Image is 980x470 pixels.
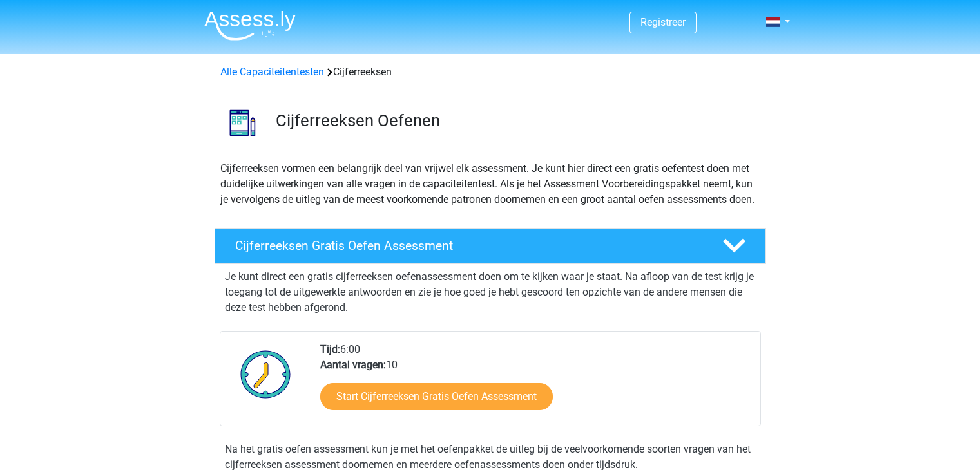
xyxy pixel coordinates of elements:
[320,343,340,355] b: Tijd:
[209,228,771,264] a: Cijferreeksen Gratis Oefen Assessment
[320,383,553,410] a: Start Cijferreeksen Gratis Oefen Assessment
[276,111,756,131] h3: Cijferreeksen Oefenen
[204,10,296,41] img: Assessly
[220,66,324,78] a: Alle Capaciteitentesten
[320,359,386,371] b: Aantal vragen:
[233,342,298,406] img: Klok
[640,16,686,28] a: Registreer
[220,161,760,207] p: Cijferreeksen vormen een belangrijk deel van vrijwel elk assessment. Je kunt hier direct een grat...
[311,342,760,426] div: 6:00 10
[215,95,270,150] img: cijferreeksen
[235,238,702,253] h4: Cijferreeksen Gratis Oefen Assessment
[225,269,756,315] p: Je kunt direct een gratis cijferreeksen oefenassessment doen om te kijken waar je staat. Na afloo...
[215,64,765,80] div: Cijferreeksen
